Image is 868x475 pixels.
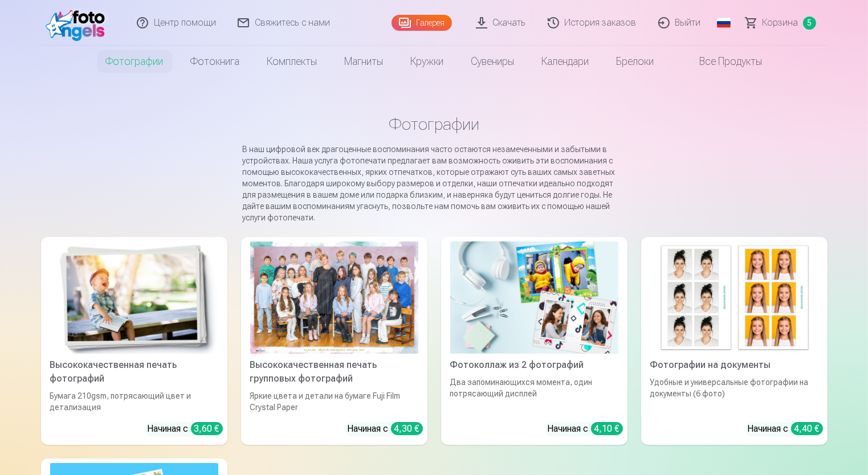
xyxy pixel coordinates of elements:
p: В наш цифровой век драгоценные воспоминания часто остаются незамеченными и забытыми в устройствах... [243,144,626,223]
a: Фотокнига [177,46,254,77]
a: Брелоки [603,46,668,77]
a: Кружки [397,46,458,77]
div: Удобные и универсальные фотографии на документы (6 фото) [646,376,823,413]
a: Высококачественная печать групповых фотографийЯркие цвета и детали на бумаге Fuji Film Crystal Pa... [241,237,427,445]
img: Фотоколлаж из 2 фотографий [450,241,618,354]
div: Начиная с [748,422,823,436]
a: Комплекты [254,46,331,77]
div: Высококачественная печать групповых фотографий [246,358,423,386]
div: 4,40 € [791,422,823,435]
a: Фотографии на документыФотографии на документыУдобные и универсальные фотографии на документы (6 ... [641,237,828,445]
img: /fa1 [46,5,111,41]
a: Календари [528,46,603,77]
div: Фотографии на документы [646,358,823,372]
div: Два запоминающихся момента, один потрясающий дисплей [446,376,623,413]
a: Фотоколлаж из 2 фотографийФотоколлаж из 2 фотографийДва запоминающихся момента, один потрясающий ... [441,237,627,445]
div: Начиная с [548,422,623,436]
span: Корзина [763,16,798,30]
div: Начиная с [148,422,223,436]
div: 3,60 € [191,422,223,435]
img: Высококачественная печать фотографий [50,241,218,354]
a: Галерея [392,15,452,31]
a: Магниты [331,46,397,77]
div: Яркие цвета и детали на бумаге Fuji Film Crystal Paper [246,390,423,413]
div: 4,10 € [591,422,623,435]
span: 5 [803,17,816,30]
a: Фотографии [92,46,177,77]
a: Высококачественная печать фотографийВысококачественная печать фотографийБумага 210gsm, потрясающи... [41,237,227,445]
img: Фотографии на документы [650,241,818,354]
div: 4,30 € [391,422,423,435]
div: Бумага 210gsm, потрясающий цвет и детализация [46,390,223,413]
div: Начиная с [348,422,423,436]
a: Все продукты [668,46,776,77]
h1: Фотографии [50,114,818,134]
div: Высококачественная печать фотографий [46,358,223,386]
div: Фотоколлаж из 2 фотографий [446,358,623,372]
a: Сувениры [458,46,528,77]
